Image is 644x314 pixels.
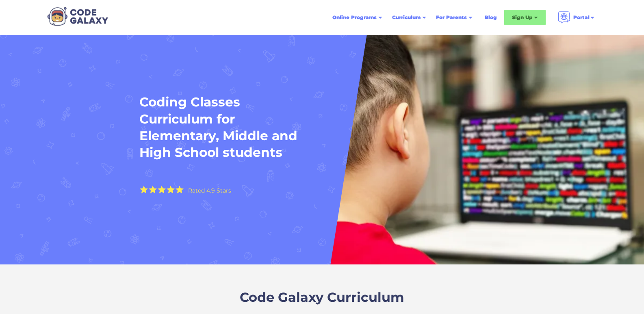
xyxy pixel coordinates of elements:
[392,13,421,22] div: Curriculum
[436,13,467,22] div: For Parents
[188,188,231,193] div: Rated 4.9 Stars
[332,13,377,22] div: Online Programs
[140,186,148,193] img: Yellow Star - the Code Galaxy
[480,10,502,25] a: Blog
[176,186,184,193] img: Yellow Star - the Code Galaxy
[573,13,590,22] div: Portal
[139,94,302,161] h1: Coding Classes Curriculum for Elementary, Middle and High School students
[149,186,157,193] img: Yellow Star - the Code Galaxy
[167,186,175,193] img: Yellow Star - the Code Galaxy
[512,13,532,22] div: Sign Up
[158,186,166,193] img: Yellow Star - the Code Galaxy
